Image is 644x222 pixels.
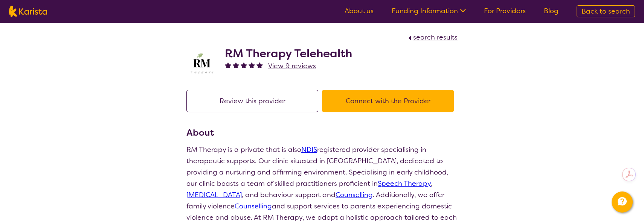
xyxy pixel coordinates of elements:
[186,190,242,199] a: [MEDICAL_DATA]
[406,33,458,42] a: search results
[577,5,635,17] a: Back to search
[301,145,317,154] a: NDIS
[322,96,458,106] a: Connect with the Provider
[268,61,316,70] span: View 9 reviews
[249,62,255,68] img: fullstar
[392,6,466,15] a: Funding Information
[241,62,247,68] img: fullstar
[378,179,431,188] a: Speech Therapy
[484,6,526,15] a: For Providers
[322,90,454,112] button: Connect with the Provider
[413,33,458,42] span: search results
[186,50,217,77] img: b3hjthhf71fnbidirs13.png
[186,126,458,139] h3: About
[235,202,272,211] a: Counselling
[233,62,239,68] img: fullstar
[268,60,316,72] a: View 9 reviews
[581,7,630,16] span: Back to search
[256,62,263,68] img: fullstar
[225,62,231,68] img: fullstar
[225,47,352,60] h2: RM Therapy Telehealth
[336,190,373,199] a: Counselling
[612,191,633,213] button: Channel Menu
[186,90,318,112] button: Review this provider
[186,96,322,106] a: Review this provider
[544,6,559,15] a: Blog
[9,6,47,17] img: Karista logo
[345,6,374,15] a: About us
